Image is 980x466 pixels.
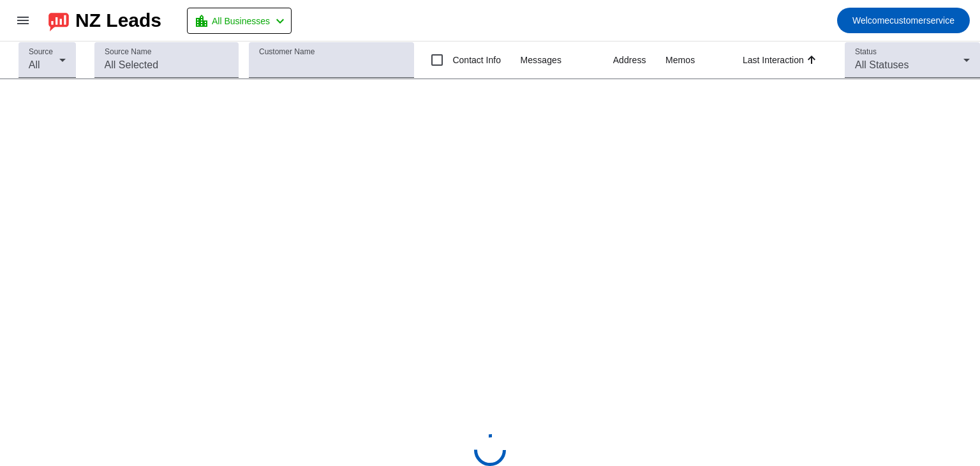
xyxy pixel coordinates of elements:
[613,41,665,79] th: Address
[105,57,228,73] input: All Selected
[194,13,209,29] mat-icon: location_city
[665,41,743,79] th: Memos
[259,48,315,56] mat-label: Customer Name
[75,11,161,29] div: NZ Leads
[105,48,151,56] mat-label: Source Name
[852,11,954,29] span: customerservice
[187,8,292,34] button: All Businesses
[520,41,612,79] th: Messages
[29,59,40,70] span: All
[29,48,53,56] mat-label: Source
[855,59,909,70] span: All Statuses
[15,13,31,28] mat-icon: menu
[852,15,889,26] span: Welcome
[855,48,877,56] mat-label: Status
[272,13,288,29] mat-icon: chevron_left
[48,10,69,31] img: logo
[837,8,970,33] button: Welcomecustomerservice
[212,12,270,30] span: All Businesses
[743,54,804,66] div: Last Interaction
[450,54,501,66] label: Contact Info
